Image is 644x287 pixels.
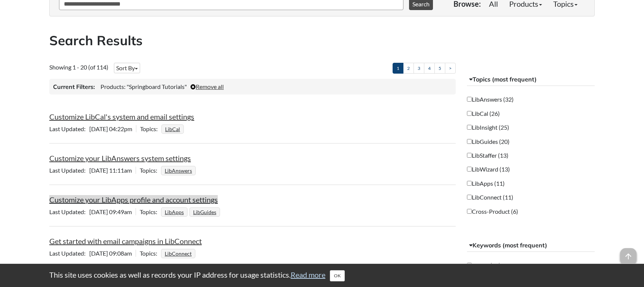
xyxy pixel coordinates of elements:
span: Topics [140,250,161,257]
input: LibStaffer (13) [467,153,472,158]
button: Topics (most frequent) [467,73,595,86]
a: 5 [434,63,445,74]
span: Showing 1 - 20 (of 114) [49,64,108,71]
a: LibCal [164,124,181,135]
ul: Topics [161,125,186,132]
label: LibCal (26) [467,109,500,118]
a: Customize your LibApps profile and account settings [49,195,218,204]
label: Cross-Product (6) [467,207,518,216]
span: Topics [140,208,161,215]
a: LibConnect [164,248,193,259]
span: [DATE] 04:22pm [49,125,136,132]
a: arrow_upward [620,249,637,258]
label: LibAnswers (32) [467,95,514,104]
input: LibInsight (25) [467,125,472,130]
input: LibConnect (11) [467,195,472,200]
a: 2 [403,63,414,74]
span: [DATE] 09:49am [49,208,136,215]
input: LibWizard (13) [467,167,472,172]
span: [DATE] 11:11am [49,167,136,174]
a: > [445,63,456,74]
label: LibApps (11) [467,179,505,188]
button: Keywords (most frequent) [467,239,595,252]
input: LibApps (11) [467,181,472,186]
h2: Search Results [49,31,595,50]
span: [DATE] 09:08am [49,250,136,257]
a: Customize your LibAnswers system settings [49,154,191,163]
a: Remove all [191,83,224,90]
ul: Topics [161,208,222,215]
a: LibAnswers [164,165,193,176]
ul: Topics [161,250,197,257]
h3: Current Filters [53,83,95,91]
span: Topics [140,125,161,132]
input: LibGuides (20) [467,139,472,144]
a: Customize LibCal's system and email settings [49,112,194,121]
label: Admin (27) [467,261,501,269]
ul: Pagination of search results [393,63,456,74]
input: LibCal (26) [467,111,472,116]
a: LibGuides [192,207,217,217]
span: Topics [140,167,161,174]
span: arrow_upward [620,248,637,265]
span: Last Updated [49,208,89,215]
a: 4 [424,63,435,74]
label: LibConnect (11) [467,193,513,201]
a: Read more [291,270,325,279]
span: Last Updated [49,250,89,257]
button: Sort By [114,63,140,73]
span: Products: [100,83,126,90]
label: LibGuides (20) [467,138,510,146]
a: Get started with email campaigns in LibConnect [49,237,202,246]
ul: Topics [161,167,198,174]
input: Cross-Product (6) [467,209,472,214]
label: LibInsight (25) [467,123,509,132]
label: LibWizard (13) [467,165,510,173]
a: LibApps [164,207,185,217]
label: LibStaffer (13) [467,151,508,160]
span: Last Updated [49,167,89,174]
div: This site uses cookies as well as records your IP address for usage statistics. [42,269,602,281]
a: 1 [393,63,403,74]
input: LibAnswers (32) [467,97,472,102]
span: "Springboard Tutorials" [127,83,187,90]
input: Admin (27) [467,263,472,268]
span: Last Updated [49,125,89,132]
button: Close [330,270,345,281]
a: 3 [414,63,424,74]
